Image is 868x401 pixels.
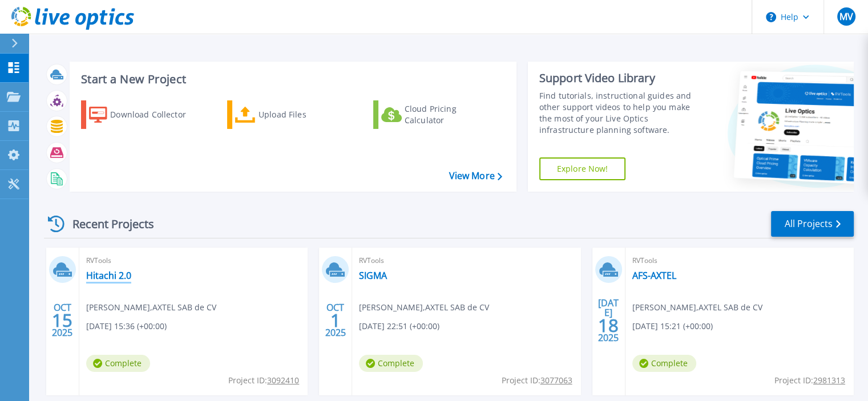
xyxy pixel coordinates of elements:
span: [DATE] 15:21 (+00:00) [632,320,713,333]
h3: Start a New Project [81,73,502,86]
span: Project ID: [228,374,299,387]
span: Complete [359,355,423,372]
span: MV [839,12,853,21]
a: View More [449,171,502,181]
tcxspan: Call 3092410 via 3CX [267,375,299,386]
div: OCT 2025 [325,299,346,341]
a: Cloud Pricing Calculator [373,100,500,129]
span: RVTools [359,254,574,267]
div: OCT 2025 [51,299,73,341]
div: [DATE] 2025 [597,299,619,341]
span: [DATE] 22:51 (+00:00) [359,320,439,333]
span: 15 [52,315,72,325]
div: Download Collector [110,103,201,126]
tcxspan: Call 3077063 via 3CX [540,375,572,386]
tcxspan: Call 2981313 via 3CX [813,375,845,386]
span: Complete [86,355,150,372]
div: Cloud Pricing Calculator [405,103,496,126]
span: [PERSON_NAME] , AXTEL SAB de CV [359,301,489,314]
a: SIGMA [359,270,387,281]
span: Project ID: [502,374,572,387]
div: Find tutorials, instructional guides and other support videos to help you make the most of your L... [539,90,703,136]
span: [PERSON_NAME] , AXTEL SAB de CV [86,301,216,314]
a: All Projects [771,211,854,237]
span: RVTools [86,254,301,267]
div: Upload Files [259,103,350,126]
div: Recent Projects [44,210,169,238]
a: Hitachi 2.0 [86,270,131,281]
span: RVTools [632,254,847,267]
a: Explore Now! [539,157,626,180]
span: 18 [598,321,619,330]
span: 1 [330,315,341,325]
span: Complete [632,355,696,372]
span: [PERSON_NAME] , AXTEL SAB de CV [632,301,762,314]
span: [DATE] 15:36 (+00:00) [86,320,167,333]
a: AFS-AXTEL [632,270,676,281]
a: Download Collector [81,100,208,129]
a: Upload Files [227,100,354,129]
div: Support Video Library [539,71,703,86]
span: Project ID: [774,374,845,387]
